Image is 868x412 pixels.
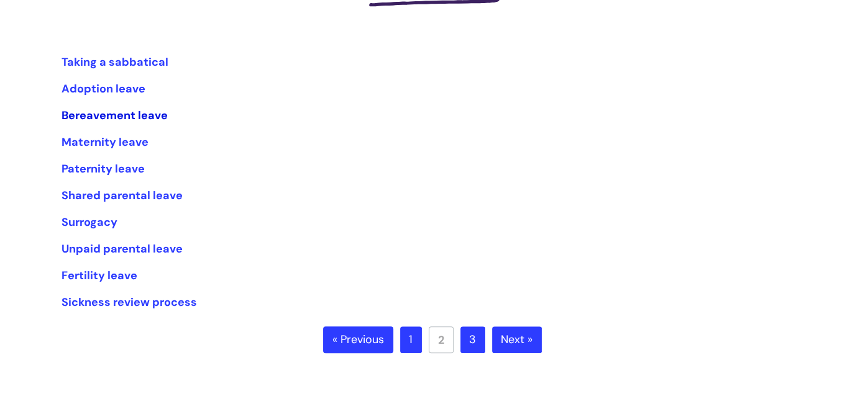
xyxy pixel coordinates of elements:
a: Taking a sabbatical [62,55,168,69]
a: Maternity leave [62,135,148,150]
a: « Previous [323,326,393,354]
a: 1 [400,326,422,354]
a: Fertility leave [62,268,137,283]
a: Shared parental leave [62,188,183,203]
a: Unpaid parental leave [62,241,183,256]
a: Surrogacy [62,215,117,230]
a: Adoption leave [62,81,145,96]
a: Sickness review process [62,295,197,310]
a: Next » [492,326,542,354]
a: Paternity leave [62,161,145,176]
a: Bereavement leave [62,108,168,123]
a: 2 [429,326,454,353]
a: 3 [460,326,485,354]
